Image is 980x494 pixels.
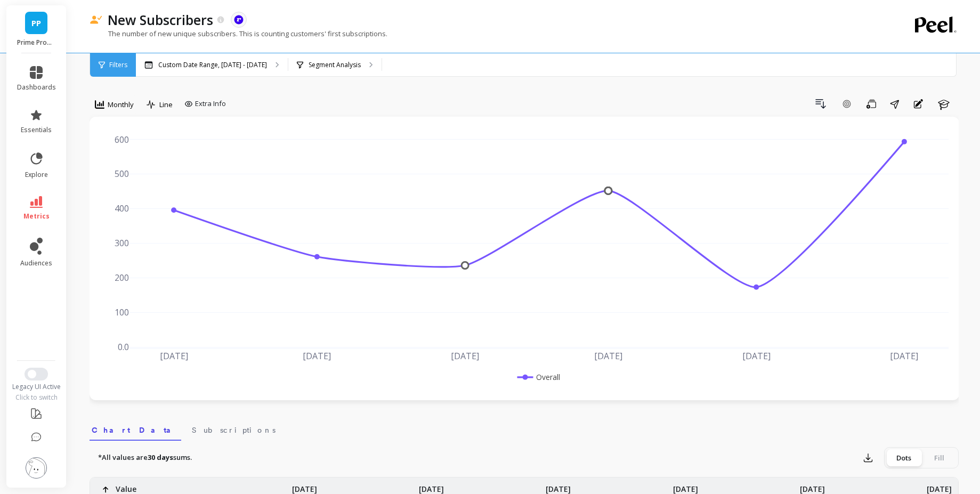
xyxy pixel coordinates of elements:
div: Dots [886,449,921,466]
span: PP [31,17,41,29]
p: New Subscribers [108,11,213,29]
button: Switch to New UI [25,368,48,380]
p: Segment Analysis [309,61,361,69]
strong: 30 days [148,452,173,462]
div: Click to switch [6,393,67,402]
span: Extra Info [195,99,226,109]
img: header icon [90,15,102,25]
div: Legacy UI Active [6,383,67,391]
span: explore [25,171,48,179]
p: Prime Prometics™ [17,38,56,47]
span: metrics [23,212,50,221]
span: audiences [20,259,52,268]
span: Line [159,100,173,110]
span: essentials [21,126,52,134]
nav: Tabs [90,416,959,441]
span: dashboards [17,83,56,92]
p: The number of new unique subscribers. This is counting customers' first subscriptions. [90,29,387,38]
span: Chart Data [92,425,179,435]
span: Monthly [108,100,134,110]
img: profile picture [26,457,47,479]
img: api.recharge.svg [234,15,244,25]
span: Subscriptions [192,425,276,435]
div: Fill [921,449,957,466]
p: Custom Date Range, [DATE] - [DATE] [158,61,267,69]
p: *All values are sums. [98,452,192,463]
span: Filters [109,61,127,69]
